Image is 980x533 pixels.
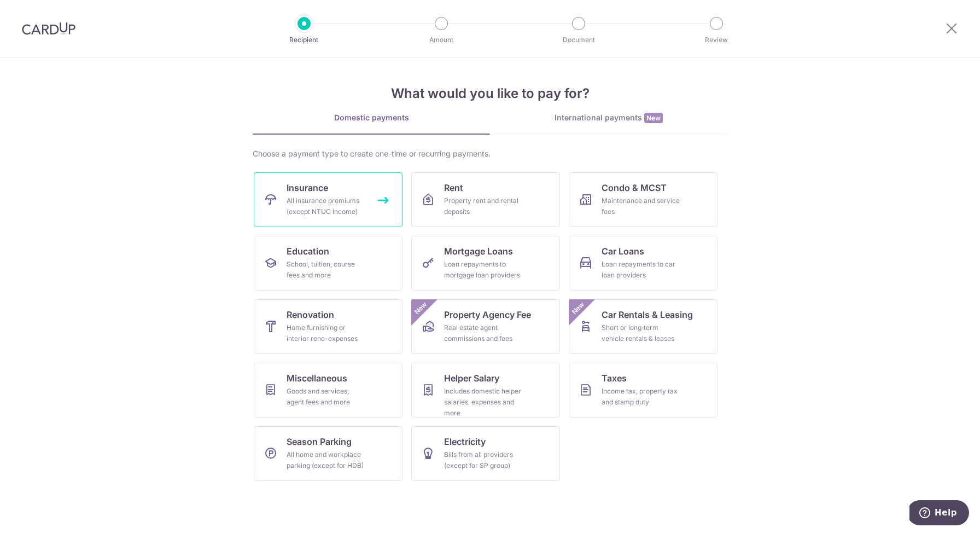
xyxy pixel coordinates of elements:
[287,259,365,281] div: School, tuition, course fees and more
[287,245,329,258] span: Education
[254,363,402,418] a: MiscellaneousGoods and services, agent fees and more
[254,172,402,227] a: InsuranceAll insurance premiums (except NTUC Income)
[253,148,727,159] div: Choose a payment type to create one-time or recurring payments.
[909,500,969,528] iframe: Opens a widget where you can find more information
[569,236,717,291] a: Car LoansLoan repayments to car loan providers
[569,299,587,317] span: New
[264,34,345,45] p: Recipient
[287,372,347,385] span: Miscellaneous
[644,113,663,123] span: New
[253,112,490,123] div: Domestic payments
[254,299,402,354] a: RenovationHome furnishing or interior reno-expenses
[401,34,482,45] p: Amount
[287,195,365,217] div: All insurance premiums (except NTUC Income)
[444,181,463,194] span: Rent
[602,195,680,217] div: Maintenance and service fees
[602,308,693,321] span: Car Rentals & Leasing
[411,299,560,354] a: Property Agency FeeReal estate agent commissions and feesNew
[444,449,523,471] div: Bills from all providers (except for SP group)
[287,181,328,194] span: Insurance
[676,34,757,45] p: Review
[444,308,531,321] span: Property Agency Fee
[254,426,402,481] a: Season ParkingAll home and workplace parking (except for HDB)
[538,34,619,45] p: Document
[254,236,402,291] a: EducationSchool, tuition, course fees and more
[287,308,334,321] span: Renovation
[490,112,727,124] div: International payments
[602,386,680,408] div: Income tax, property tax and stamp duty
[411,426,560,481] a: ElectricityBills from all providers (except for SP group)
[287,449,365,471] div: All home and workplace parking (except for HDB)
[411,172,560,227] a: RentProperty rent and rental deposits
[602,181,667,194] span: Condo & MCST
[444,195,523,217] div: Property rent and rental deposits
[287,435,352,448] span: Season Parking
[287,386,365,408] div: Goods and services, agent fees and more
[287,322,365,344] div: Home furnishing or interior reno-expenses
[444,259,523,281] div: Loan repayments to mortgage loan providers
[569,363,717,418] a: TaxesIncome tax, property tax and stamp duty
[444,322,523,344] div: Real estate agent commissions and fees
[569,172,717,227] a: Condo & MCSTMaintenance and service fees
[444,245,513,258] span: Mortgage Loans
[444,386,523,419] div: Includes domestic helper salaries, expenses and more
[569,299,717,354] a: Car Rentals & LeasingShort or long‑term vehicle rentals & leasesNew
[253,84,727,103] h4: What would you like to pay for?
[411,363,560,418] a: Helper SalaryIncludes domestic helper salaries, expenses and more
[444,435,486,448] span: Electricity
[412,299,430,317] span: New
[411,236,560,291] a: Mortgage LoansLoan repayments to mortgage loan providers
[602,322,680,344] div: Short or long‑term vehicle rentals & leases
[444,372,499,385] span: Helper Salary
[602,259,680,281] div: Loan repayments to car loan providers
[602,372,627,385] span: Taxes
[602,245,644,258] span: Car Loans
[22,22,75,35] img: CardUp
